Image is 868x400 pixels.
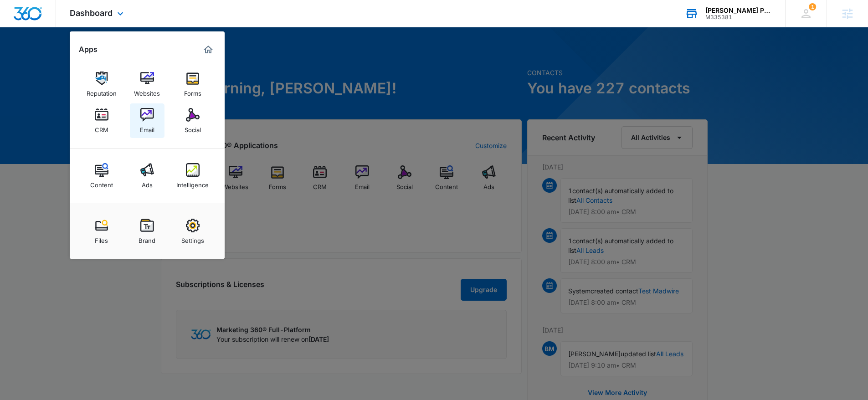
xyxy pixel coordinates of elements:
[140,122,154,133] div: Email
[175,214,210,249] a: Settings
[705,7,772,14] div: account name
[201,42,216,57] a: Marketing 360® Dashboard
[79,45,98,54] h2: Apps
[139,232,155,244] div: Brand
[705,14,772,21] div: account id
[130,159,164,193] a: Ads
[84,214,119,249] a: Files
[175,67,210,102] a: Forms
[809,3,816,10] span: 1
[175,159,210,193] a: Intelligence
[130,103,164,138] a: Email
[87,85,117,97] div: Reputation
[184,85,201,97] div: Forms
[185,122,201,133] div: Social
[142,177,153,189] div: Ads
[95,232,108,244] div: Files
[130,214,164,249] a: Brand
[130,67,164,102] a: Websites
[175,103,210,138] a: Social
[84,159,119,193] a: Content
[134,85,160,97] div: Websites
[95,122,108,133] div: CRM
[84,103,119,138] a: CRM
[70,8,113,18] span: Dashboard
[181,232,204,244] div: Settings
[84,67,119,102] a: Reputation
[809,3,816,10] div: notifications count
[90,177,113,189] div: Content
[176,177,209,189] div: Intelligence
